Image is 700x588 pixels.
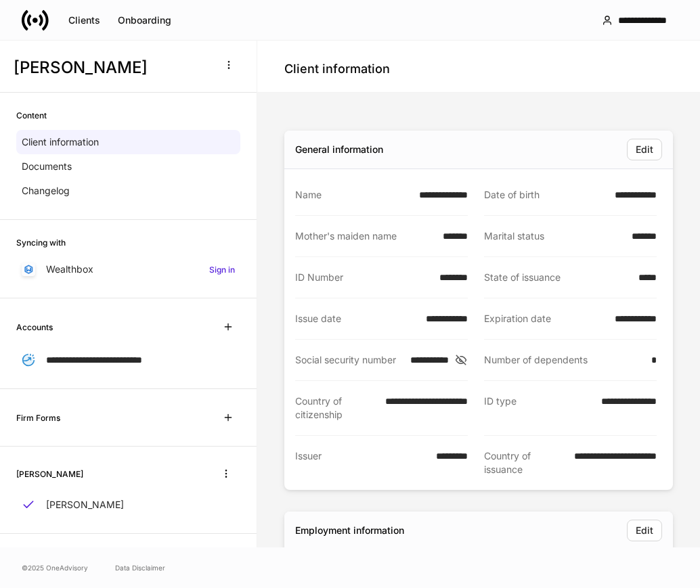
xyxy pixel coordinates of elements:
div: Onboarding [118,16,171,25]
a: [PERSON_NAME] [16,493,240,517]
div: Social security number [295,353,402,367]
h6: Firm Forms [16,411,60,424]
div: Clients [68,16,100,25]
div: Number of dependents [484,353,643,367]
button: Edit [627,139,662,160]
button: Onboarding [109,9,180,31]
p: Documents [22,160,72,173]
div: ID type [484,394,593,422]
a: Data Disclaimer [115,562,165,573]
p: Client information [22,135,99,149]
a: Documents [16,154,240,179]
h4: Client information [284,61,390,77]
div: Issue date [295,312,418,325]
p: [PERSON_NAME] [46,498,124,512]
div: State of issuance [484,271,630,284]
a: Client information [16,130,240,154]
h6: [PERSON_NAME] [16,468,83,480]
span: © 2025 OneAdvisory [22,562,88,573]
p: Wealthbox [46,263,93,276]
div: Issuer [295,449,428,476]
div: General information [295,143,383,156]
h6: Accounts [16,321,53,334]
h3: [PERSON_NAME] [14,57,209,78]
h6: Syncing with [16,236,66,249]
div: Marital status [484,229,624,243]
div: Date of birth [484,188,607,202]
div: Name [295,188,411,202]
a: WealthboxSign in [16,257,240,281]
div: Employment information [295,524,404,537]
button: Edit [627,520,662,541]
h6: Content [16,109,47,122]
h6: Sign in [209,263,235,276]
a: Changelog [16,179,240,203]
div: Mother's maiden name [295,229,435,243]
div: Country of issuance [484,449,566,476]
div: Edit [636,526,653,535]
button: Clients [60,9,109,31]
div: Country of citizenship [295,394,377,422]
div: Edit [636,145,653,154]
div: Expiration date [484,312,607,325]
div: ID Number [295,271,431,284]
p: Changelog [22,184,70,198]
